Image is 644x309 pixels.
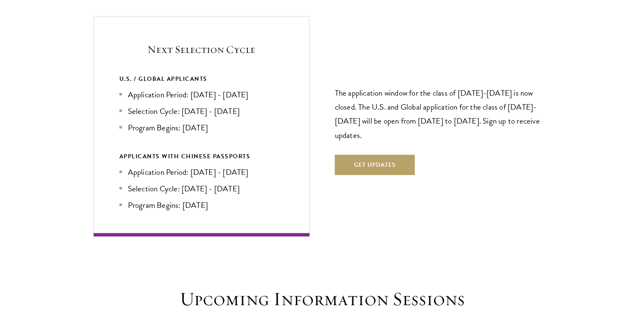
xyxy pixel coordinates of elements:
[119,151,284,162] div: APPLICANTS WITH CHINESE PASSPORTS
[119,199,284,211] li: Program Begins: [DATE]
[335,155,415,175] button: Get Updates
[119,121,284,134] li: Program Begins: [DATE]
[119,166,284,178] li: Application Period: [DATE] - [DATE]
[335,86,551,142] p: The application window for the class of [DATE]-[DATE] is now closed. The U.S. and Global applicat...
[119,42,284,57] h5: Next Selection Cycle
[119,182,284,195] li: Selection Cycle: [DATE] - [DATE]
[119,88,284,101] li: Application Period: [DATE] - [DATE]
[119,74,284,84] div: U.S. / GLOBAL APPLICANTS
[119,105,284,117] li: Selection Cycle: [DATE] - [DATE]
